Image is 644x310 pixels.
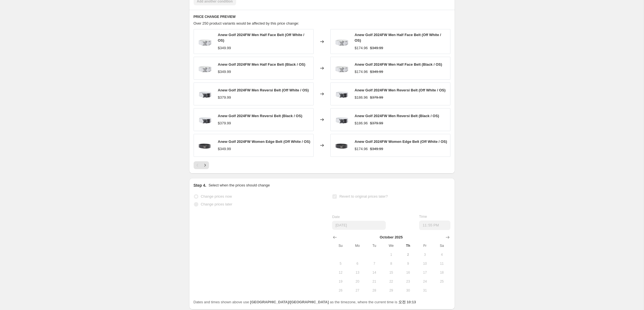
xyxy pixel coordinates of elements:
[402,270,414,275] span: 16
[368,288,380,293] span: 28
[417,277,433,286] button: Friday October 24 2025
[332,268,349,277] button: Sunday October 12 2025
[436,279,448,284] span: 25
[366,286,383,295] button: Tuesday October 28 2025
[385,288,397,293] span: 29
[385,252,397,257] span: 1
[419,214,427,219] span: Time
[197,111,213,128] img: Anew-Golf-2024FW-Men-Reversi-Belt_6_80x.jpg
[419,261,431,266] span: 10
[366,259,383,268] button: Tuesday October 7 2025
[197,60,213,77] img: Anew-Golf-2024FW-Men-Half-Face-Belt_2_80x.jpg
[436,261,448,266] span: 11
[197,137,213,154] img: Anew-Golf-2024FW-Women-Edge-Belt_6_80x.jpg
[201,202,232,206] span: Change prices later
[433,259,450,268] button: Saturday October 11 2025
[398,300,416,304] b: 오전 10:13
[218,33,304,42] span: Anew Golf 2024FW Men Half Face Belt (Off White / OS)
[433,241,450,250] th: Saturday
[370,120,383,126] strike: $379.99
[332,277,349,286] button: Sunday October 19 2025
[383,250,399,259] button: Wednesday October 1 2025
[385,279,397,284] span: 22
[399,250,416,259] button: Today Thursday October 2 2025
[417,286,433,295] button: Friday October 31 2025
[368,261,380,266] span: 7
[351,243,364,248] span: Mo
[355,45,368,51] div: $174.96
[419,270,431,275] span: 17
[201,194,232,198] span: Change prices now
[370,69,383,75] strike: $349.99
[355,62,442,67] span: Anew Golf 2024FW Men Half Face Belt (Black / OS)
[355,120,368,126] div: $186.96
[349,259,366,268] button: Monday October 6 2025
[399,286,416,295] button: Thursday October 30 2025
[351,279,364,284] span: 20
[399,268,416,277] button: Thursday October 16 2025
[366,277,383,286] button: Tuesday October 21 2025
[333,137,350,154] img: Anew-Golf-2024FW-Women-Edge-Belt_6_80x.jpg
[370,146,383,152] strike: $349.99
[355,114,439,118] span: Anew Golf 2024FW Men Reversi Belt (Black / OS)
[194,15,450,19] h6: PRICE CHANGE PREVIEW
[218,69,231,75] div: $349.99
[383,259,399,268] button: Wednesday October 8 2025
[218,45,231,51] div: $349.99
[436,252,448,257] span: 4
[368,270,380,275] span: 14
[419,252,431,257] span: 3
[419,243,431,248] span: Fr
[334,279,347,284] span: 19
[218,95,231,100] div: $379.99
[417,250,433,259] button: Friday October 3 2025
[332,215,340,219] span: Date
[419,288,431,293] span: 31
[334,261,347,266] span: 5
[368,243,380,248] span: Tu
[402,288,414,293] span: 30
[355,33,441,42] span: Anew Golf 2024FW Men Half Face Belt (Off White / OS)
[333,33,350,50] img: Anew-Golf-2024FW-Men-Half-Face-Belt_2_80x.jpg
[366,268,383,277] button: Tuesday October 14 2025
[399,277,416,286] button: Thursday October 23 2025
[436,270,448,275] span: 18
[433,277,450,286] button: Saturday October 25 2025
[351,261,364,266] span: 6
[331,233,339,241] button: Show previous month, September 2025
[383,286,399,295] button: Wednesday October 29 2025
[250,300,329,304] b: [GEOGRAPHIC_DATA]/[GEOGRAPHIC_DATA]
[194,21,299,25] span: Over 250 product variants would be affected by this price change:
[334,288,347,293] span: 26
[334,270,347,275] span: 12
[370,45,383,51] strike: $349.99
[436,243,448,248] span: Sa
[201,161,209,169] button: Next
[334,243,347,248] span: Su
[197,86,213,102] img: Anew-Golf-2024FW-Men-Reversi-Belt_6_80x.jpg
[417,268,433,277] button: Friday October 17 2025
[402,279,414,284] span: 23
[218,62,305,67] span: Anew Golf 2024FW Men Half Face Belt (Black / OS)
[332,259,349,268] button: Sunday October 5 2025
[402,243,414,248] span: Th
[339,194,388,198] span: Revert to original prices later?
[355,95,368,100] div: $186.96
[208,183,270,188] p: Select when the prices should change
[351,270,364,275] span: 13
[399,241,416,250] th: Thursday
[419,221,450,230] input: 12:00
[218,120,231,126] div: $379.99
[332,221,386,230] input: 10/2/2025
[333,86,350,102] img: Anew-Golf-2024FW-Men-Reversi-Belt_6_80x.jpg
[419,279,431,284] span: 24
[218,146,231,152] div: $349.99
[333,60,350,77] img: Anew-Golf-2024FW-Men-Half-Face-Belt_2_80x.jpg
[349,268,366,277] button: Monday October 13 2025
[355,69,368,75] div: $174.96
[399,259,416,268] button: Thursday October 9 2025
[385,243,397,248] span: We
[218,139,311,144] span: Anew Golf 2024FW Women Edge Belt (Off White / OS)
[368,279,380,284] span: 21
[385,270,397,275] span: 15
